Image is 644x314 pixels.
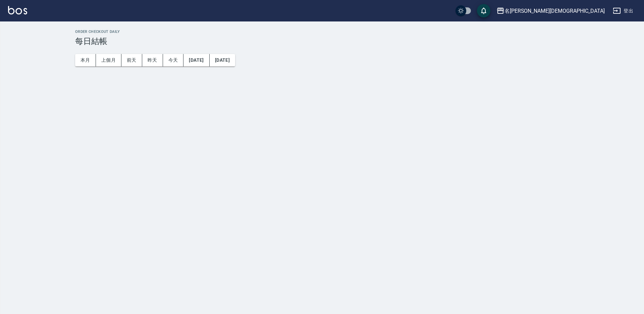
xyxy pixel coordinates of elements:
[121,54,142,66] button: 前天
[210,54,235,66] button: [DATE]
[142,54,163,66] button: 昨天
[75,54,96,66] button: 本月
[183,54,209,66] button: [DATE]
[610,5,636,17] button: 登出
[75,37,636,46] h3: 每日結帳
[494,4,607,18] button: 名[PERSON_NAME][DEMOGRAPHIC_DATA]
[163,54,184,66] button: 今天
[504,7,605,15] div: 名[PERSON_NAME][DEMOGRAPHIC_DATA]
[75,30,636,34] h2: Order checkout daily
[96,54,121,66] button: 上個月
[477,4,490,17] button: save
[8,6,27,14] img: Logo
